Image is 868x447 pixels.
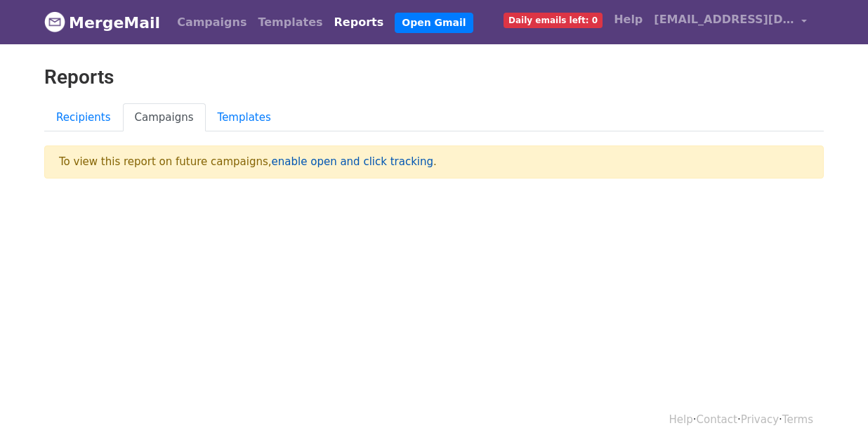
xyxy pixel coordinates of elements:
a: Daily emails left: 0 [498,6,608,34]
a: Reports [329,8,390,37]
a: enable open and click tracking [272,155,433,168]
h2: Reports [44,65,824,89]
a: Contact [697,413,737,426]
a: [EMAIL_ADDRESS][DOMAIN_NAME] [648,6,813,39]
p: To view this report on future campaigns, . [44,145,824,179]
a: Templates [206,103,283,132]
a: Privacy [741,413,779,426]
a: Templates [252,8,328,37]
a: Open Gmail [395,13,473,33]
a: Campaigns [123,103,206,132]
div: 聊天小组件 [798,380,868,447]
a: Help [608,6,648,34]
a: MergeMail [44,8,160,37]
a: Terms [782,413,813,426]
a: Recipients [44,103,123,132]
a: Campaigns [171,8,252,37]
a: Help [669,413,693,426]
span: Daily emails left: 0 [504,13,603,28]
iframe: Chat Widget [798,380,868,447]
img: MergeMail logo [44,11,65,32]
span: [EMAIL_ADDRESS][DOMAIN_NAME] [654,11,794,28]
